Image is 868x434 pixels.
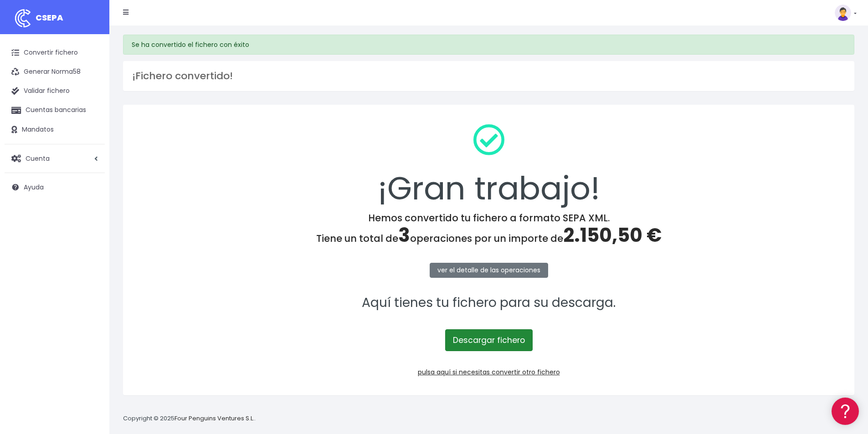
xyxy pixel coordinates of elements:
[835,5,851,21] img: profile
[418,368,560,377] a: pulsa aquí si necesitas convertir otro fichero
[445,329,533,351] a: Descargar fichero
[5,149,105,168] a: Cuenta
[135,212,842,247] h4: Hemos convertido tu fichero a formato SEPA XML. Tiene un total de operaciones por un importe de
[430,263,548,278] a: ver el detalle de las operaciones
[398,222,410,249] span: 3
[24,183,44,192] span: Ayuda
[135,293,842,313] p: Aquí tienes tu fichero para su descarga.
[5,62,105,82] a: Generar Norma58
[123,35,854,55] div: Se ha convertido el fichero con éxito
[5,82,105,101] a: Validar fichero
[26,153,50,163] span: Cuenta
[5,43,105,62] a: Convertir fichero
[132,70,845,82] h3: ¡Fichero convertido!
[563,222,662,249] span: 2.150,50 €
[175,414,254,423] a: Four Penguins Ventures S.L.
[135,117,842,212] div: ¡Gran trabajo!
[5,101,105,120] a: Cuentas bancarias
[36,12,63,23] span: CSEPA
[11,7,34,30] img: logo
[5,178,105,197] a: Ayuda
[5,120,105,139] a: Mandatos
[123,414,256,424] p: Copyright © 2025 .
